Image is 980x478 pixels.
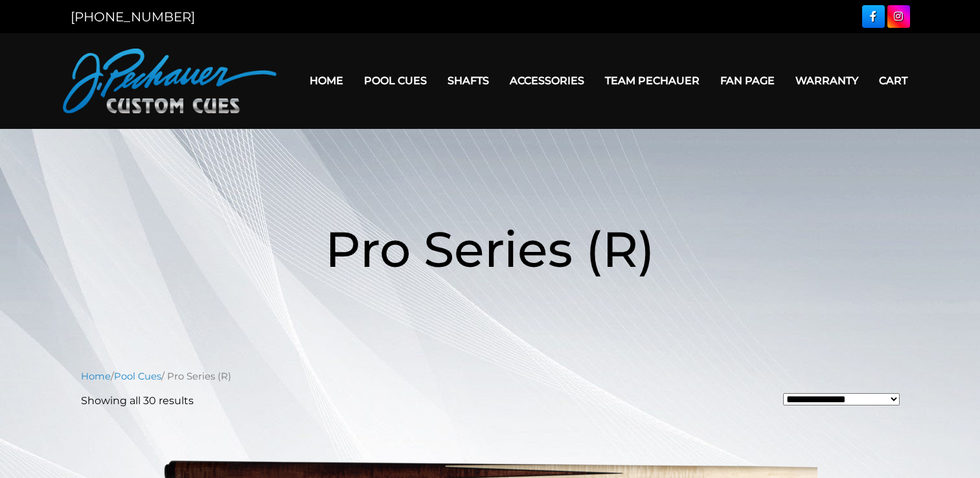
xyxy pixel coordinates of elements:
[81,393,194,409] p: Showing all 30 results
[114,370,161,382] a: Pool Cues
[354,64,437,97] a: Pool Cues
[81,370,111,382] a: Home
[71,9,195,25] a: [PHONE_NUMBER]
[299,64,354,97] a: Home
[783,393,900,405] select: Shop order
[710,64,785,97] a: Fan Page
[785,64,869,97] a: Warranty
[63,49,277,113] img: Pechauer Custom Cues
[437,64,499,97] a: Shafts
[325,219,655,279] span: Pro Series (R)
[81,369,900,383] nav: Breadcrumb
[499,64,595,97] a: Accessories
[869,64,918,97] a: Cart
[595,64,710,97] a: Team Pechauer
